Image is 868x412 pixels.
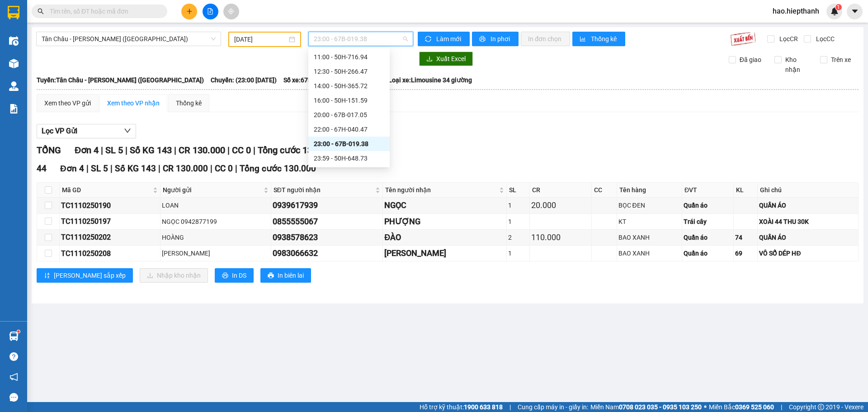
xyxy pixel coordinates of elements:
button: downloadNhập kho nhận [140,268,208,283]
span: Người gửi [163,185,262,195]
span: Hỗ trợ kỹ thuật: [420,402,503,412]
span: | [235,163,237,174]
th: CR [530,183,592,198]
span: | [253,145,255,156]
span: Miền Nam [590,402,702,412]
th: ĐVT [682,183,734,198]
span: In phơi [491,34,511,44]
span: copyright [818,404,824,410]
img: warehouse-icon [9,331,19,341]
div: 74 [735,232,756,242]
span: aim [228,8,234,14]
span: 23:00 - 67B-019.38 [314,32,408,46]
span: notification [9,373,18,381]
span: | [125,145,127,156]
span: Mã GD [62,185,151,195]
span: Đơn 4 [75,145,99,156]
sup: 1 [17,330,20,333]
span: plus [186,8,193,14]
div: KT [618,217,681,227]
img: solution-icon [9,104,19,114]
span: Miền Bắc [709,402,774,412]
span: search [38,8,44,14]
input: Tìm tên, số ĐT hoặc mã đơn [50,6,156,16]
button: downloadXuất Excel [419,52,473,66]
div: TC1110250208 [61,248,159,259]
div: Trái cây [684,217,732,227]
span: SL 5 [105,145,123,156]
img: warehouse-icon [9,59,19,68]
div: 11:00 - 50H-716.94 [314,52,384,62]
th: CC [592,183,617,198]
button: printerIn phơi [472,32,519,46]
span: Số KG 143 [130,145,172,156]
td: PHƯỢNG [383,214,507,230]
div: [PERSON_NAME] [384,247,505,260]
div: BAO XANH [618,232,681,242]
span: In biên lai [278,270,304,280]
div: BAO XANH [618,248,681,258]
td: TC1110250197 [60,214,160,230]
div: ĐÀO [384,231,505,244]
div: [PERSON_NAME] [162,248,269,258]
div: 0855555067 [273,215,381,228]
div: 1 [508,200,528,210]
span: | [781,402,782,412]
div: 0938578623 [273,231,381,244]
span: | [210,163,212,174]
div: 14:00 - 50H-365.72 [314,81,384,91]
th: Tên hàng [617,183,683,198]
span: Lọc CC [812,34,836,44]
span: CC 0 [215,163,233,174]
div: 23:00 - 67B-019.38 [314,139,384,149]
b: Tuyến: Tân Châu - [PERSON_NAME] ([GEOGRAPHIC_DATA]) [37,76,204,84]
td: 0938578623 [271,230,383,246]
div: BỌC ĐEN [618,200,681,210]
div: 22:00 - 67H-040.47 [314,124,384,134]
button: Lọc VP Gửi [37,124,136,138]
span: Số xe: 67B-019.38 [283,75,334,85]
strong: 1900 633 818 [464,403,503,411]
div: XOÀI 44 THU 30K [759,217,857,227]
th: KL [734,183,758,198]
div: QUẦN ÁO [759,232,857,242]
span: 1 [837,4,840,10]
div: 16:00 - 50H-151.59 [314,95,384,105]
td: 0983066632 [271,246,383,261]
div: HOÀNG [162,232,269,242]
span: Lọc CR [776,34,799,44]
span: bar-chart [580,36,587,43]
span: CC 0 [232,145,251,156]
span: In DS [232,270,246,280]
span: Đơn 4 [60,163,84,174]
span: TỔNG [37,145,61,156]
div: 1 [508,217,528,227]
td: 0855555067 [271,214,383,230]
span: Làm mới [436,34,462,44]
div: NGỌC 0942877199 [162,217,269,227]
div: Xem theo VP nhận [107,98,160,108]
div: Xem theo VP gửi [44,98,91,108]
div: VÔ SỔ DÉP HĐ [759,248,857,258]
strong: 0369 525 060 [735,403,774,411]
div: 2 [508,232,528,242]
img: icon-new-feature [830,7,839,15]
div: 0939617939 [273,199,381,212]
button: printerIn biên lai [260,268,311,283]
span: hao.hiepthanh [765,5,826,17]
span: CR 130.000 [163,163,208,174]
span: Tân Châu - Hồ Chí Minh (Giường) [42,32,216,46]
span: caret-down [851,7,859,15]
span: question-circle [9,352,18,361]
span: Trên xe [827,55,854,65]
span: SL 5 [91,163,108,174]
div: 69 [735,248,756,258]
button: file-add [203,4,218,19]
span: Số KG 143 [115,163,156,174]
span: Chuyến: (23:00 [DATE]) [211,75,277,85]
span: Tên người nhận [385,185,497,195]
span: | [101,145,103,156]
sup: 1 [835,4,842,10]
span: | [110,163,113,174]
button: bar-chartThống kê [572,32,625,46]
